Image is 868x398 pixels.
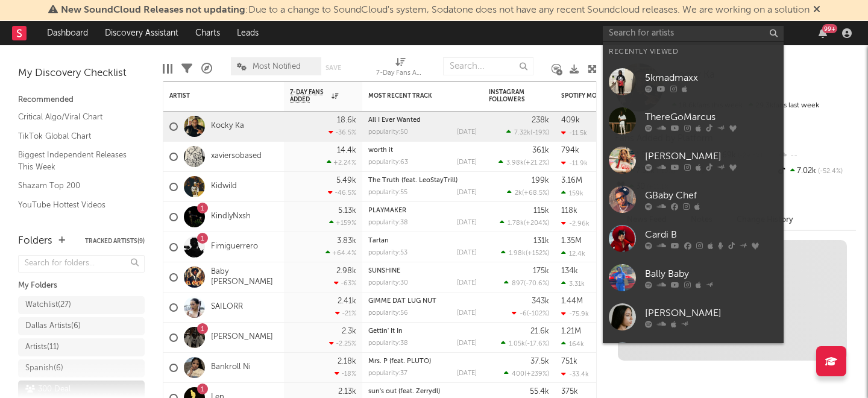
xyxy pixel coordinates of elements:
div: popularity: 50 [368,129,408,136]
div: ( ) [501,340,549,347]
div: 2.98k [336,267,356,275]
div: -75.9k [561,310,589,318]
div: [DATE] [457,280,477,286]
a: Cardi B [603,219,784,258]
div: All I Ever Wanted [368,117,477,124]
div: Mrs. P (feat. PLUTO) [368,358,477,365]
span: 2k [515,190,522,197]
span: 1.78k [508,220,524,227]
a: Charts [187,21,228,45]
div: Recently Viewed [609,45,778,59]
div: ( ) [512,309,549,317]
span: : Due to a change to SoundCloud's system, Sodatone does not have any recent Soundcloud releases. ... [61,5,810,15]
span: 1.98k [509,250,526,257]
div: Bally Baby [645,267,778,281]
span: -52.4 % [816,168,843,175]
div: ( ) [500,219,549,227]
div: 3.16M [561,177,582,185]
a: Fimiguerrero [211,242,258,252]
div: Spotify Monthly Listeners [561,92,652,99]
a: [PERSON_NAME] [211,332,273,343]
a: Dallas Artists(6) [18,317,145,335]
div: sun's out (feat. Zerrydl) [368,388,477,395]
span: 3.98k [506,160,524,166]
div: 2.3k [342,327,356,335]
span: 897 [512,280,524,287]
div: -33.4k [561,370,589,378]
div: 131k [533,237,549,245]
div: 5.49k [336,177,356,185]
div: Folders [18,234,52,248]
div: popularity: 63 [368,159,408,166]
a: xaviersobased [211,151,262,162]
div: [DATE] [457,159,477,166]
input: Search for artists [603,26,784,41]
span: 7-Day Fans Added [290,89,329,103]
div: 118k [561,207,577,215]
button: 99+ [819,28,827,38]
a: Kocky Ka [211,121,244,131]
div: My Discovery Checklist [18,66,145,81]
div: -11.5k [561,129,587,137]
div: 1.44M [561,297,583,305]
div: -46.5 % [328,189,356,197]
a: Biggest Independent Releases This Week [18,148,133,173]
div: popularity: 56 [368,310,408,317]
div: -- [776,148,856,163]
div: 18.6k [337,116,356,124]
a: The Truth (feat. LeoStayTrill) [368,177,458,184]
span: 400 [512,371,524,377]
div: [DATE] [457,220,477,226]
div: popularity: 55 [368,189,407,196]
div: popularity: 30 [368,280,408,286]
span: Most Notified [253,63,301,71]
div: 1.35M [561,237,582,245]
div: ThereGoMarcus [645,110,778,124]
div: 99 + [822,24,837,33]
div: 3.83k [337,237,356,245]
div: ( ) [504,370,549,377]
div: 7-Day Fans Added (7-Day Fans Added) [376,51,424,86]
div: +64.4 % [325,249,356,257]
div: 2.18k [338,358,356,365]
a: worth it [368,147,393,154]
div: 21.6k [530,327,549,335]
div: My Folders [18,279,145,293]
a: Watchlist(27) [18,296,145,314]
div: Instagram Followers [489,89,531,103]
div: Tartan [368,238,477,244]
div: 361k [532,147,549,154]
a: SUNSHINE [368,268,400,274]
div: The Truth (feat. LeoStayTrill) [368,177,477,184]
a: Leads [228,21,267,45]
input: Search... [443,57,533,75]
div: 115k [533,207,549,215]
a: PLAYMAKER [368,207,406,214]
span: -102 % [529,311,547,317]
span: +239 % [526,371,547,377]
div: ( ) [504,279,549,287]
span: +204 % [526,220,547,227]
a: sun's out (feat. Zerrydl) [368,388,440,395]
div: 3.31k [561,280,585,288]
div: -36.5 % [329,128,356,136]
a: Baby [PERSON_NAME] [211,267,278,288]
div: PLAYMAKER [368,207,477,214]
div: Spanish ( 6 ) [25,361,63,376]
div: 134k [561,267,578,275]
span: 7.32k [514,130,530,136]
div: -18 % [335,370,356,377]
div: 409k [561,116,580,124]
span: -70.6 % [526,280,547,287]
div: Filters [181,51,192,86]
a: Shazam Top 200 [18,179,133,192]
div: -63 % [334,279,356,287]
div: popularity: 38 [368,340,408,347]
div: -2.96k [561,220,590,227]
div: 164k [561,340,584,348]
div: 343k [532,297,549,305]
button: Save [325,65,341,71]
div: 794k [561,147,579,154]
div: 14.4k [337,147,356,154]
a: Discovery Assistant [96,21,187,45]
